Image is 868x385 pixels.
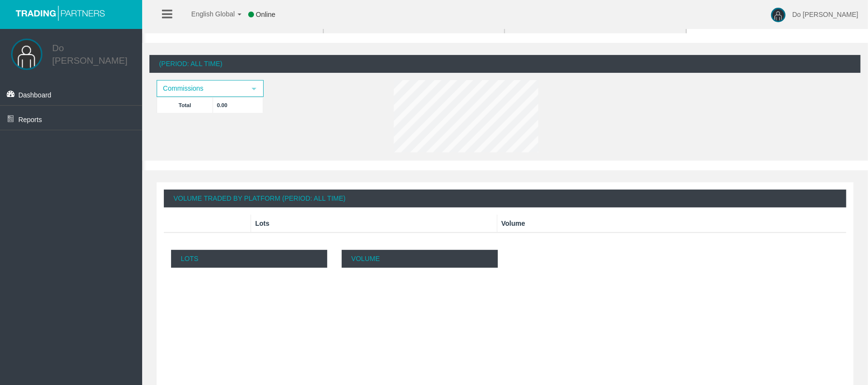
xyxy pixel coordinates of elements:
span: Commissions [158,81,245,96]
th: Lots [251,215,497,233]
th: Volume [497,215,846,233]
img: logo.svg [12,5,108,21]
a: Do [PERSON_NAME] [52,43,127,66]
td: Total [157,97,213,113]
span: Online [256,11,275,18]
span: English Global [179,10,235,18]
p: Volume [342,250,498,268]
span: Do [PERSON_NAME] [792,11,858,18]
p: Lots [171,250,327,268]
td: 0.00 [213,97,263,113]
img: user-image [771,8,786,22]
span: Reports [18,116,42,124]
div: (Period: All Time) [149,55,861,73]
div: Volume Traded By Platform (Period: All Time) [164,190,846,207]
span: select [250,85,258,93]
span: Dashboard [18,91,52,99]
